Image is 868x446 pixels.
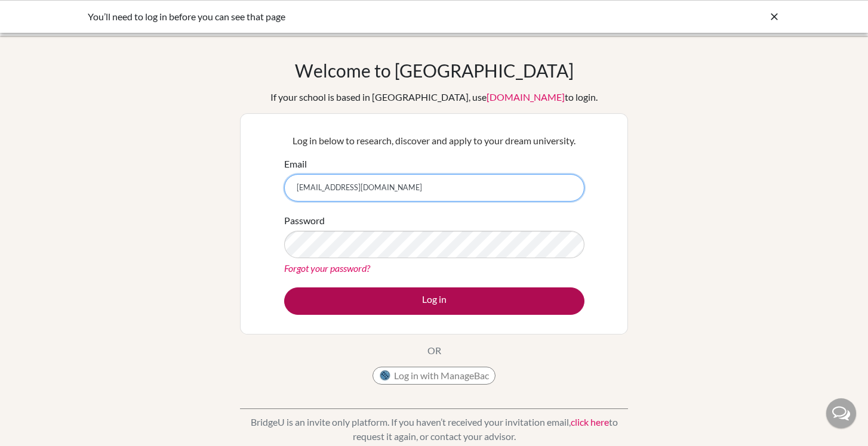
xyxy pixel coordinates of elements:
[27,8,52,19] span: Help
[270,90,598,104] div: If your school is based in [GEOGRAPHIC_DATA], use to login.
[487,91,565,103] a: [DOMAIN_NAME]
[88,10,601,24] div: You’ll need to log in before you can see that page
[240,415,628,444] p: BridgeU is an invite only platform. If you haven’t received your invitation email, to request it ...
[284,157,307,171] label: Email
[284,262,370,274] a: Forgot your password?
[295,60,574,81] h1: Welcome to [GEOGRAPHIC_DATA]
[284,134,584,148] p: Log in below to research, discover and apply to your dream university.
[373,367,495,385] button: Log in with ManageBac
[571,416,609,428] a: click here
[427,343,441,358] p: OR
[284,213,325,228] label: Password
[284,287,584,315] button: Log in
